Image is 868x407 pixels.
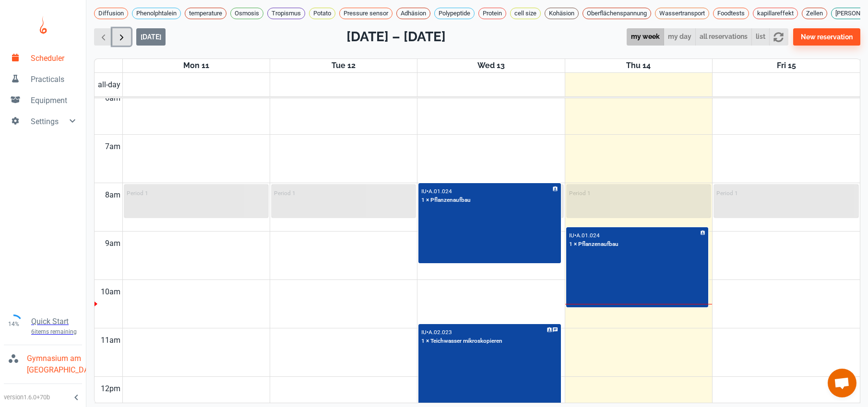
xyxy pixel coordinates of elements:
[346,27,446,47] h2: [DATE] – [DATE]
[435,9,474,18] span: Polypeptide
[511,9,540,18] span: cell size
[545,9,578,18] span: Kohäsion
[802,8,827,19] div: Zellen
[664,28,696,46] button: my day
[421,196,471,205] p: 1 × Pflanzenaufbau
[268,9,305,18] span: Tropismus
[476,59,507,72] a: August 13, 2025
[421,337,502,346] p: 1 × Teichwasser mikroskopieren
[479,9,506,18] span: Protein
[775,59,798,72] a: August 15, 2025
[583,9,651,18] span: Oberflächenspannung
[94,28,113,46] button: Previous week
[396,8,430,19] div: Adhäsion
[132,9,180,18] span: Phenolphtalein
[99,280,122,304] div: 10am
[713,9,749,18] span: Foodtests
[569,232,576,239] p: IU •
[434,8,475,19] div: Polypeptide
[231,9,263,18] span: Osmosis
[655,9,709,18] span: Wassertransport
[753,8,798,19] div: kapillareffekt
[94,8,128,19] div: Diffusion
[421,329,428,336] p: IU •
[330,59,357,72] a: August 12, 2025
[428,188,452,195] p: A.01.024
[127,190,148,197] p: Period 1
[181,59,211,72] a: August 11, 2025
[428,329,452,336] p: A.02.023
[267,8,305,19] div: Tropismus
[309,9,335,18] span: Potato
[478,8,506,19] div: Protein
[309,8,335,19] div: Potato
[185,8,226,19] div: temperature
[713,8,749,19] div: Foodtests
[132,8,181,19] div: Phenolphtalein
[99,328,122,352] div: 11am
[96,79,122,91] span: all-day
[103,232,122,256] div: 9am
[569,190,591,197] p: Period 1
[95,9,128,18] span: Diffusion
[274,190,296,197] p: Period 1
[569,240,618,249] p: 1 × Pflanzenaufbau
[103,183,122,207] div: 8am
[136,28,166,46] button: [DATE]
[769,28,788,46] button: refresh
[340,9,392,18] span: Pressure sensor
[99,377,122,401] div: 12pm
[397,9,430,18] span: Adhäsion
[793,28,860,46] button: New reservation
[624,59,653,72] a: August 14, 2025
[583,8,651,19] div: Oberflächenspannung
[828,369,856,397] a: Chat öffnen
[655,8,709,19] div: Wassertransport
[421,188,428,195] p: IU •
[695,28,752,46] button: all reservations
[576,232,600,239] p: A.01.024
[112,28,131,46] button: Next week
[185,9,226,18] span: temperature
[627,28,664,46] button: my week
[103,135,122,159] div: 7am
[230,8,263,19] div: Osmosis
[545,8,579,19] div: Kohäsion
[802,9,827,18] span: Zellen
[753,9,797,18] span: kapillareffekt
[510,8,541,19] div: cell size
[716,190,738,197] p: Period 1
[103,86,122,110] div: 6am
[751,28,770,46] button: list
[339,8,392,19] div: Pressure sensor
